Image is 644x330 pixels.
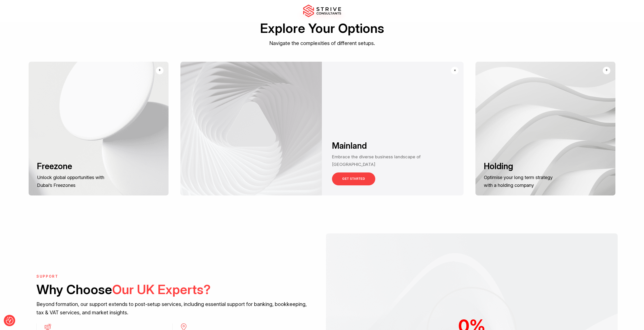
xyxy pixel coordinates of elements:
[303,5,341,17] img: main-logo.svg
[6,317,13,324] img: Revisit consent button
[484,173,555,189] p: Optimise your long term strategy with a holding company
[26,39,618,48] p: Navigate the complexities of different setups.
[26,19,618,37] h2: Explore Your Options
[112,282,211,297] span: Our UK Experts?
[37,173,108,189] p: Unlock global opportunities with Dubai’s Freezones
[37,161,108,172] h3: Freezone
[158,67,161,73] div: +
[606,67,608,73] div: +
[6,317,13,324] button: Consent Preferences
[36,281,308,298] h2: Why Choose
[452,67,458,73] div: +
[36,274,308,279] h6: SUPPORT
[484,161,555,172] h3: Holding
[332,172,375,185] a: GET STARTED
[36,300,308,317] p: Beyond formation, our support extends to post-setup services, including essential support for ban...
[332,141,445,151] h3: Mainland
[332,153,445,168] p: Embrace the diverse business landscape of [GEOGRAPHIC_DATA]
